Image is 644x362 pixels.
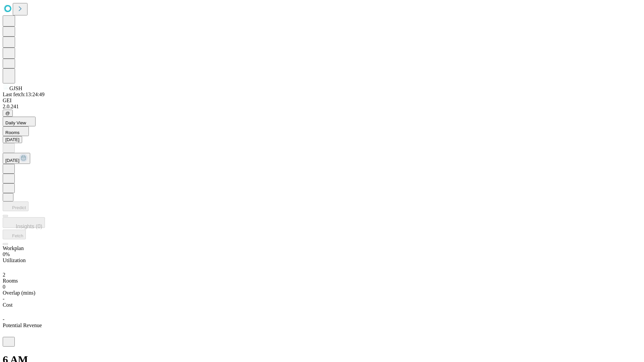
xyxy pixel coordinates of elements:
button: Daily View [3,117,36,126]
span: Utilization [3,257,25,263]
button: Insights (0) [3,217,45,228]
span: Rooms [5,130,19,135]
span: - [3,296,4,302]
span: Workplan [3,245,24,251]
button: [DATE] [3,136,22,143]
span: 2 [3,272,5,278]
span: Insights (0) [16,224,42,229]
span: Daily View [5,120,26,125]
span: Overlap (mins) [3,290,35,296]
span: [DATE] [5,158,19,163]
div: 2.0.241 [3,104,641,110]
button: Rooms [3,126,29,136]
button: @ [3,110,13,117]
span: GJSH [9,85,22,91]
span: 0% [3,251,10,257]
span: Cost [3,302,12,308]
span: 0 [3,284,5,290]
span: Potential Revenue [3,322,42,328]
span: Rooms [3,278,18,284]
span: @ [5,111,10,116]
button: Predict [3,201,29,211]
button: Fetch [3,230,26,239]
div: GEI [3,98,641,104]
button: [DATE] [3,153,30,164]
span: Last fetch: 13:24:49 [3,92,45,97]
span: - [3,316,4,322]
